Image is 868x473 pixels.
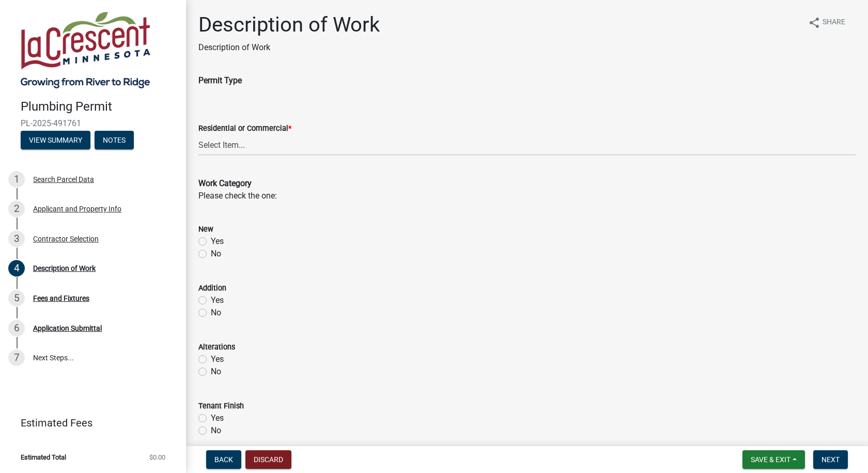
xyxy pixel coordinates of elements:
[206,450,241,469] button: Back
[95,136,134,145] wm-modal-confirm: Notes
[21,136,90,145] wm-modal-confirm: Summary
[211,424,221,437] label: No
[8,320,25,337] div: 6
[211,365,221,378] label: No
[33,235,99,242] div: Contractor Selection
[21,99,178,114] h4: Plumbing Permit
[813,450,848,469] button: Next
[198,403,244,410] label: Tenant Finish
[8,349,25,366] div: 7
[198,165,856,202] div: Please check the one:
[211,412,224,424] label: Yes
[800,12,854,33] button: shareShare
[21,131,90,149] button: View Summary
[33,295,89,302] div: Fees and Fixtures
[211,294,224,307] label: Yes
[823,17,845,29] span: Share
[198,344,235,351] label: Alterations
[211,307,221,319] label: No
[198,226,213,233] label: New
[211,248,221,260] label: No
[742,450,805,469] button: Save & Exit
[198,75,242,85] b: Permit Type
[198,12,380,37] h1: Description of Work
[8,290,25,307] div: 5
[245,450,291,469] button: Discard
[198,41,380,54] p: Description of Work
[8,413,169,433] a: Estimated Fees
[198,125,291,132] label: Residential or Commercial
[33,265,96,272] div: Description of Work
[21,118,165,128] span: PL-2025-491761
[33,325,102,332] div: Application Submittal
[822,455,840,464] span: Next
[8,201,25,217] div: 2
[8,171,25,188] div: 1
[751,455,791,464] span: Save & Exit
[95,131,134,149] button: Notes
[8,260,25,277] div: 4
[149,454,165,461] span: $0.00
[8,231,25,247] div: 3
[21,454,66,461] span: Estimated Total
[21,11,150,88] img: City of La Crescent, Minnesota
[198,285,226,292] label: Addition
[211,353,224,365] label: Yes
[33,176,94,183] div: Search Parcel Data
[211,235,224,248] label: Yes
[33,205,121,212] div: Applicant and Property Info
[198,178,252,188] b: Work Category
[214,455,233,464] span: Back
[808,17,820,29] i: share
